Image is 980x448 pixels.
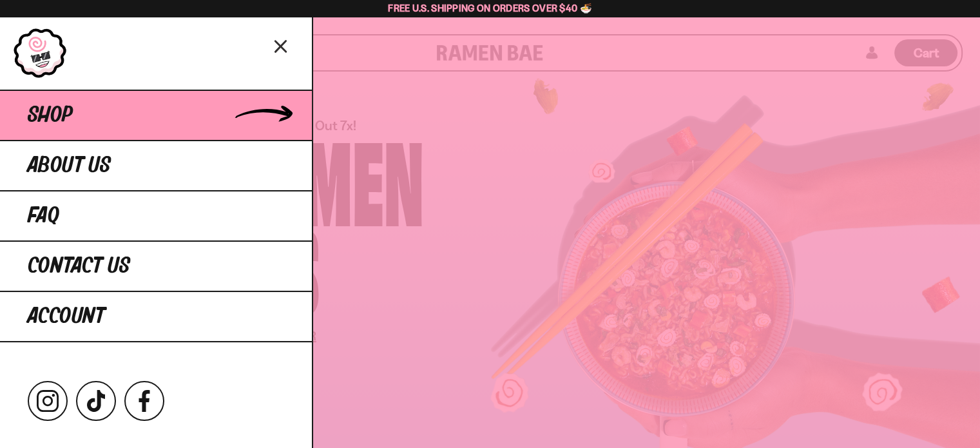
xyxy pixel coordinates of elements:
span: Contact Us [28,255,130,278]
span: Shop [28,104,73,127]
span: Free U.S. Shipping on Orders over $40 🍜 [388,2,592,14]
span: About Us [28,154,111,177]
span: Account [28,305,105,328]
span: FAQ [28,204,59,228]
button: Close menu [270,34,293,57]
